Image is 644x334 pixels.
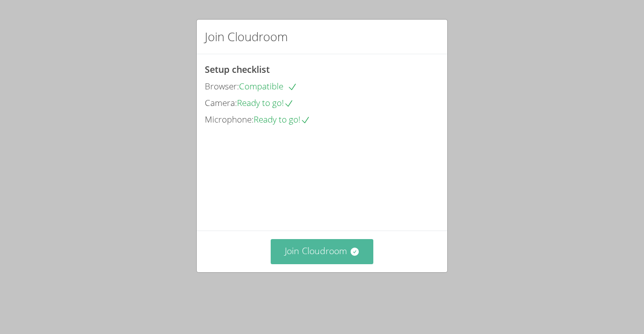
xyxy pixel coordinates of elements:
span: Ready to go! [237,97,294,108]
span: Compatible [239,80,297,92]
h2: Join Cloudroom [205,28,288,46]
span: Browser: [205,80,239,92]
span: Camera: [205,97,237,108]
span: Setup checklist [205,63,270,75]
span: Ready to go! [254,114,310,125]
button: Join Cloudroom [271,239,374,264]
span: Microphone: [205,114,254,125]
